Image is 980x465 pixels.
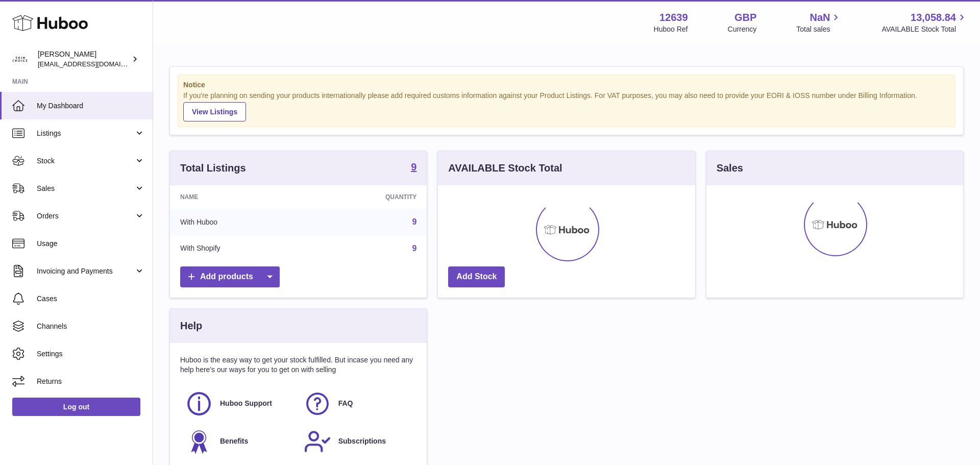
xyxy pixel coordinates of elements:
span: FAQ [338,399,353,408]
strong: 9 [411,162,416,172]
a: 9 [412,244,416,253]
span: Orders [37,211,134,221]
a: Add Stock [448,266,505,287]
span: Usage [37,239,145,249]
span: [EMAIL_ADDRESS][DOMAIN_NAME] [38,60,150,68]
span: Invoicing and Payments [37,266,134,276]
a: Subscriptions [304,428,412,455]
span: Returns [37,377,145,386]
a: 9 [412,217,416,226]
h3: Sales [717,161,743,175]
a: View Listings [183,102,246,121]
a: Add products [180,266,280,287]
a: NaN Total sales [796,11,842,34]
span: Listings [37,129,134,138]
div: Currency [728,25,757,34]
p: Huboo is the easy way to get your stock fulfilled. But incase you need any help here's our ways f... [180,355,416,375]
span: Channels [37,322,145,331]
span: NaN [810,11,830,25]
h3: Total Listings [180,161,246,175]
span: Stock [37,156,134,166]
span: 13,058.84 [911,11,956,25]
span: Subscriptions [338,436,386,446]
a: Log out [12,398,140,416]
span: AVAILABLE Stock Total [881,25,968,34]
span: My Dashboard [37,101,145,111]
td: With Huboo [170,209,308,235]
div: Huboo Ref [654,25,688,34]
span: Settings [37,349,145,359]
a: Benefits [185,428,293,455]
strong: GBP [734,11,756,25]
td: With Shopify [170,235,308,262]
a: Huboo Support [185,390,293,418]
a: 9 [411,162,416,174]
h3: Help [180,319,202,333]
h3: AVAILABLE Stock Total [448,161,562,175]
strong: Notice [183,80,950,90]
div: If you're planning on sending your products internationally please add required customs informati... [183,91,950,121]
span: Cases [37,294,145,304]
img: internalAdmin-12639@internal.huboo.com [12,52,28,67]
th: Quantity [308,185,427,209]
th: Name [170,185,308,209]
span: Benefits [220,436,248,446]
strong: 12639 [659,11,688,25]
span: Huboo Support [220,399,272,408]
a: 13,058.84 AVAILABLE Stock Total [881,11,968,34]
span: Sales [37,184,134,193]
span: Total sales [796,25,842,34]
div: [PERSON_NAME] [38,50,130,69]
a: FAQ [304,390,412,418]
